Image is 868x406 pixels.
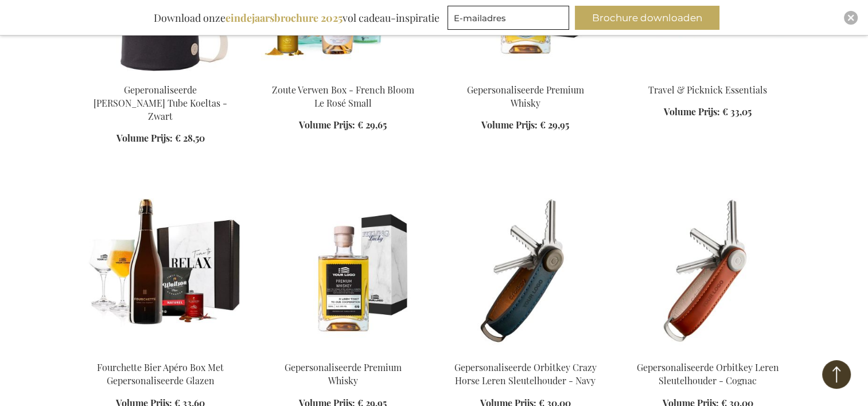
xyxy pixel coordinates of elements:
[847,14,854,21] img: Close
[447,6,569,30] input: E-mailadres
[540,119,569,131] span: € 29,95
[443,347,608,358] a: Personalised Orbitkey Crazy Horse Leather Key Organiser - Navy
[175,132,205,144] span: € 28,50
[149,6,445,30] div: Download onze vol cadeau-inspiratie
[443,191,608,352] img: Personalised Orbitkey Crazy Horse Leather Key Organiser - Navy
[447,6,573,33] form: marketing offers and promotions
[357,119,387,131] span: € 29,65
[637,361,779,387] a: Gepersonaliseerde Orbitkey Leren Sleutelhouder - Cognac
[285,361,402,387] a: Gepersonaliseerde Premium Whisky
[844,11,858,25] div: Close
[481,119,538,131] span: Volume Prijs:
[481,119,569,132] a: Volume Prijs: € 29,95
[626,347,790,358] a: Personalised Orbitkey Leather Key Organiser - Cognac
[79,191,243,352] img: Fourchette Beer Apéro Box With Personalised Glasses
[648,84,767,96] a: Travel & Picknick Essentials
[299,119,355,131] span: Volume Prijs:
[116,132,173,144] span: Volume Prijs:
[79,347,243,358] a: Fourchette Beer Apéro Box With Personalised Glasses
[97,361,224,387] a: Fourchette Bier Apéro Box Met Gepersonaliseerde Glazen
[225,11,342,25] b: eindejaarsbrochure 2025
[116,132,205,145] a: Volume Prijs: € 28,50
[722,106,752,118] span: € 33,05
[94,84,227,122] a: Geperonaliseerde [PERSON_NAME] Tube Koeltas - Zwart
[575,6,719,30] button: Brochure downloaden
[664,106,720,118] span: Volume Prijs:
[261,69,425,80] a: Salty Treats Box - French Bloom Le Rose Small
[626,69,790,80] a: Travel & Picknick Essentials
[261,191,425,352] img: Personalised Premium Whiskey
[272,84,414,109] a: Zoute Verwen Box - French Bloom Le Rosé Small
[261,347,425,358] a: Personalised Premium Whiskey
[664,106,752,119] a: Volume Prijs: € 33,05
[467,84,584,109] a: Gepersonaliseerde Premium Whisky
[79,69,243,80] a: Peronalised Sortino Cooler Trunk - Black
[454,361,597,387] a: Gepersonaliseerde Orbitkey Crazy Horse Leren Sleutelhouder - Navy
[626,191,790,352] img: Personalised Orbitkey Leather Key Organiser - Cognac
[299,119,387,132] a: Volume Prijs: € 29,65
[443,69,608,80] a: Personalised Premium Whisky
